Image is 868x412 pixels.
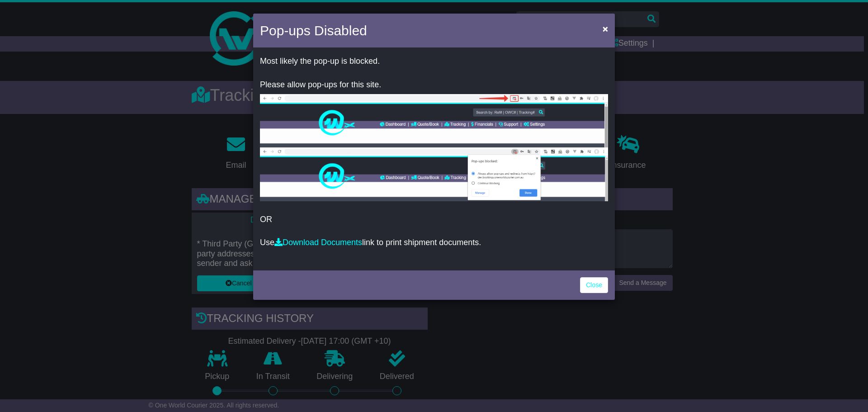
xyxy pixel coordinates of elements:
button: Close [598,19,613,38]
a: Download Documents [274,238,362,247]
div: OR [253,50,615,268]
p: Use link to print shipment documents. [260,238,608,248]
span: × [603,24,608,34]
img: allow-popup-2.png [260,147,608,201]
h4: Pop-ups Disabled [260,20,367,41]
p: Please allow pop-ups for this site. [260,80,608,90]
img: allow-popup-1.png [260,94,608,147]
a: Close [580,277,608,293]
p: Most likely the pop-up is blocked. [260,57,608,66]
